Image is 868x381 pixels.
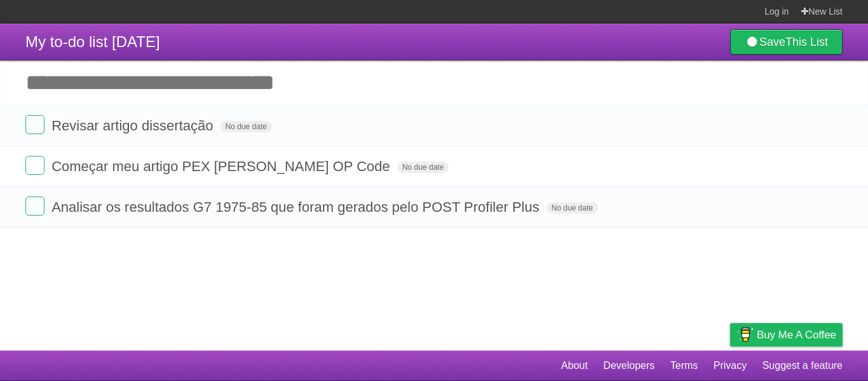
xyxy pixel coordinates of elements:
[561,354,588,378] a: About
[220,121,272,132] span: No due date
[51,118,216,134] span: Revisar artigo dissertação
[757,324,836,346] span: Buy me a coffee
[763,354,843,378] a: Suggest a feature
[25,33,160,50] span: My to-do list [DATE]
[670,354,698,378] a: Terms
[736,324,754,345] img: Buy me a coffee
[785,36,828,48] b: This List
[25,197,44,216] label: Done
[714,354,747,378] a: Privacy
[51,158,393,174] span: Começar meu artigo PEX [PERSON_NAME] OP Code
[51,199,543,215] span: Analisar os resultados G7 1975-85 que foram gerados pelo POST Profiler Plus
[25,156,44,175] label: Done
[546,202,598,214] span: No due date
[730,323,843,347] a: Buy me a coffee
[397,162,449,173] span: No due date
[603,354,654,378] a: Developers
[25,115,44,134] label: Done
[730,29,843,55] a: SaveThis List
